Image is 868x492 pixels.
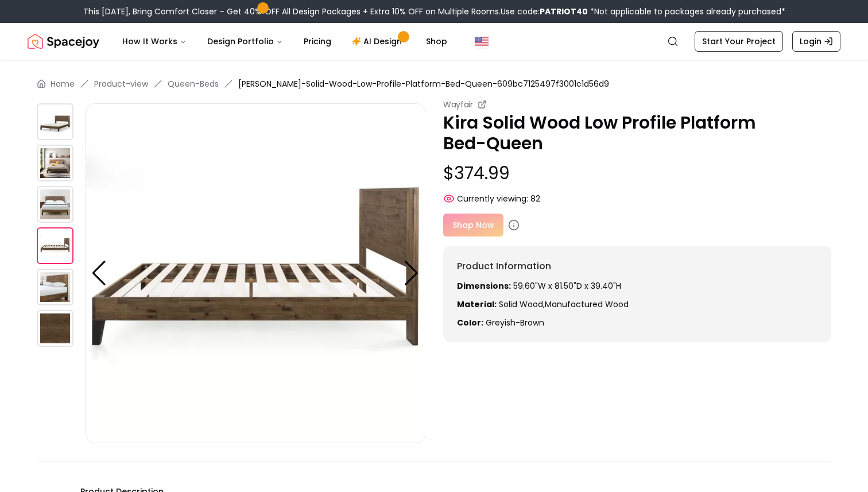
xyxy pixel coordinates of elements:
a: Queen-Beds [168,78,219,90]
p: $374.99 [443,163,831,184]
img: https://storage.googleapis.com/spacejoy-main/assets/609bc7125497f3001c1d56d9/product_0_lc431m8nngia [37,103,73,140]
p: Kira Solid Wood Low Profile Platform Bed-Queen [443,113,831,154]
strong: Material: [457,299,497,310]
a: Start Your Project [695,31,783,52]
span: [PERSON_NAME]-Solid-Wood-Low-Profile-Platform-Bed-Queen-609bc7125497f3001c1d56d9 [238,78,609,90]
nav: breadcrumb [37,78,831,90]
h6: Product Information [457,259,817,273]
small: Wayfair [443,99,473,110]
button: Design Portfolio [198,30,292,53]
span: 82 [530,193,540,204]
nav: Global [28,23,840,60]
a: Shop [417,30,456,53]
a: Spacejoy [28,30,99,53]
span: Solid Wood,Manufactured Wood [499,299,629,310]
a: Home [51,78,75,90]
span: *Not applicable to packages already purchased* [588,6,785,17]
img: https://storage.googleapis.com/spacejoy-main/assets/609bc7125497f3001c1d56d9/product_3_l2idi7lc578 [37,227,73,264]
img: https://storage.googleapis.com/spacejoy-main/assets/609bc7125497f3001c1d56d9/product_5_d8b6h54efm9 [37,310,73,347]
b: PATRIOT40 [540,6,588,17]
img: Spacejoy Logo [28,30,99,53]
span: Currently viewing: [457,193,528,204]
a: Pricing [294,30,340,53]
strong: Color: [457,317,483,328]
a: Login [792,31,840,52]
a: Product-view [94,78,148,90]
div: This [DATE], Bring Comfort Closer – Get 40% OFF All Design Packages + Extra 10% OFF on Multiple R... [83,6,785,17]
img: https://storage.googleapis.com/spacejoy-main/assets/609bc7125497f3001c1d56d9/product_1_m8pihh19mk18 [37,145,73,181]
img: https://storage.googleapis.com/spacejoy-main/assets/609bc7125497f3001c1d56d9/product_4_33350cc28h59 [37,269,73,305]
nav: Main [113,30,456,53]
strong: Dimensions: [457,280,511,292]
span: Use code: [501,6,588,17]
img: United States [475,34,489,48]
button: How It Works [113,30,196,53]
a: AI Design [343,30,414,53]
span: greyish-brown [486,317,544,328]
img: https://storage.googleapis.com/spacejoy-main/assets/609bc7125497f3001c1d56d9/product_3_l2idi7lc578 [86,103,425,443]
p: 59.60"W x 81.50"D x 39.40"H [457,280,817,292]
img: https://storage.googleapis.com/spacejoy-main/assets/609bc7125497f3001c1d56d9/product_2_32423gji8p7h [37,186,73,223]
